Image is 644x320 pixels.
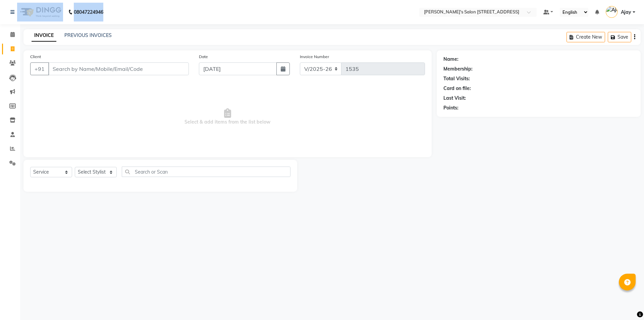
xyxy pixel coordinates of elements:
[443,95,466,102] div: Last Visit:
[443,85,471,92] div: Card on file:
[606,6,618,18] img: Ajay
[30,83,425,150] span: Select & add items from the list below
[300,54,329,60] label: Invoice Number
[443,65,473,73] div: Membership:
[32,30,56,42] a: INVOICE
[30,54,41,60] label: Client
[608,32,631,42] button: Save
[74,3,103,21] b: 08047224946
[48,62,189,75] input: Search by Name/Mobile/Email/Code
[567,32,605,42] button: Create New
[64,32,112,38] a: PREVIOUS INVOICES
[17,3,63,21] img: logo
[30,62,49,75] button: +91
[621,9,631,16] span: Ajay
[122,167,290,177] input: Search or Scan
[443,75,470,82] div: Total Visits:
[443,56,459,63] div: Name:
[443,104,459,111] div: Points:
[199,54,208,60] label: Date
